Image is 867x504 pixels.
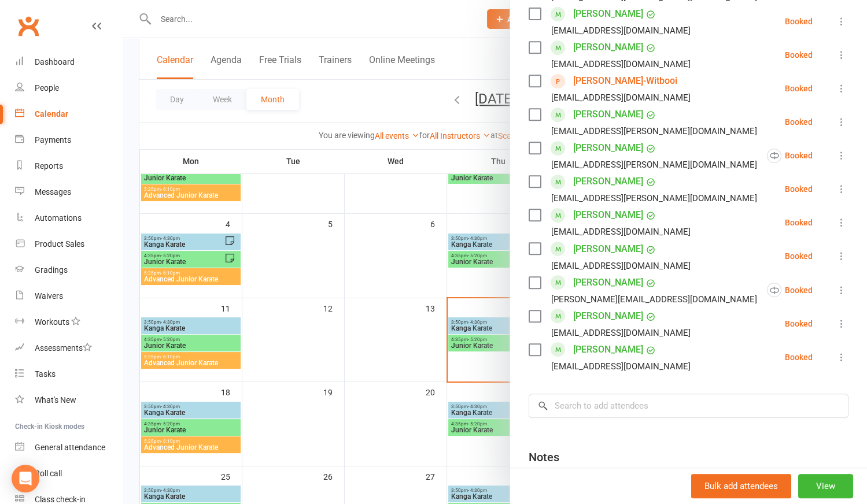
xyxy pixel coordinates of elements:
[14,12,43,40] a: Clubworx
[551,325,691,340] div: [EMAIL_ADDRESS][DOMAIN_NAME]
[785,218,813,227] div: Booked
[785,84,813,92] div: Booked
[15,309,122,335] a: Workouts
[785,353,813,361] div: Booked
[529,394,848,418] input: Search to add attendees
[785,185,813,193] div: Booked
[785,320,813,328] div: Booked
[35,317,69,327] div: Workouts
[691,474,791,498] button: Bulk add attendees
[35,57,75,66] div: Dashboard
[767,283,813,297] div: Booked
[35,369,56,379] div: Tasks
[551,359,691,374] div: [EMAIL_ADDRESS][DOMAIN_NAME]
[15,361,122,387] a: Tasks
[785,17,813,25] div: Booked
[35,213,82,223] div: Automations
[35,291,63,301] div: Waivers
[573,38,643,57] a: [PERSON_NAME]
[35,109,68,118] div: Calendar
[573,5,643,23] a: [PERSON_NAME]
[15,435,122,461] a: General attendance kiosk mode
[15,205,122,231] a: Automations
[15,283,122,309] a: Waivers
[15,101,122,127] a: Calendar
[35,83,59,92] div: People
[573,105,643,124] a: [PERSON_NAME]
[573,139,643,157] a: [PERSON_NAME]
[785,252,813,260] div: Booked
[573,240,643,258] a: [PERSON_NAME]
[551,157,757,172] div: [EMAIL_ADDRESS][PERSON_NAME][DOMAIN_NAME]
[551,23,691,38] div: [EMAIL_ADDRESS][DOMAIN_NAME]
[573,206,643,224] a: [PERSON_NAME]
[35,395,76,405] div: What's New
[15,461,122,487] a: Roll call
[573,72,677,90] a: [PERSON_NAME]-Witbooi
[15,153,122,179] a: Reports
[798,474,853,498] button: View
[35,443,105,452] div: General attendance
[551,191,757,206] div: [EMAIL_ADDRESS][PERSON_NAME][DOMAIN_NAME]
[551,258,691,273] div: [EMAIL_ADDRESS][DOMAIN_NAME]
[15,127,122,153] a: Payments
[551,90,691,105] div: [EMAIL_ADDRESS][DOMAIN_NAME]
[35,495,86,504] div: Class check-in
[15,179,122,205] a: Messages
[529,449,559,465] div: Notes
[551,124,757,139] div: [EMAIL_ADDRESS][PERSON_NAME][DOMAIN_NAME]
[15,75,122,101] a: People
[767,149,813,163] div: Booked
[551,57,691,72] div: [EMAIL_ADDRESS][DOMAIN_NAME]
[573,307,643,325] a: [PERSON_NAME]
[573,340,643,359] a: [PERSON_NAME]
[35,161,63,171] div: Reports
[573,273,643,292] a: [PERSON_NAME]
[551,292,757,307] div: [PERSON_NAME][EMAIL_ADDRESS][DOMAIN_NAME]
[15,49,122,75] a: Dashboard
[551,224,691,239] div: [EMAIL_ADDRESS][DOMAIN_NAME]
[35,343,92,353] div: Assessments
[15,335,122,361] a: Assessments
[35,469,62,478] div: Roll call
[35,239,84,249] div: Product Sales
[12,465,39,492] div: Open Intercom Messenger
[35,135,71,144] div: Payments
[35,265,68,275] div: Gradings
[15,231,122,257] a: Product Sales
[35,187,71,197] div: Messages
[785,51,813,59] div: Booked
[573,172,643,191] a: [PERSON_NAME]
[15,257,122,283] a: Gradings
[785,118,813,126] div: Booked
[15,387,122,413] a: What's New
